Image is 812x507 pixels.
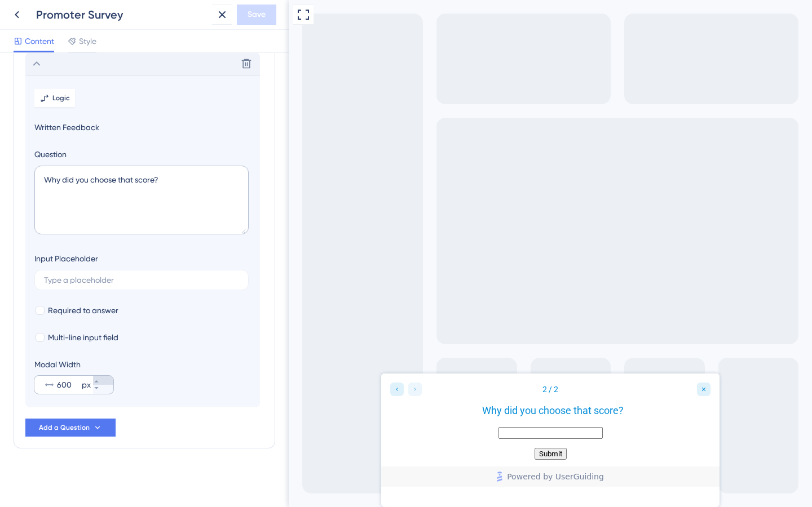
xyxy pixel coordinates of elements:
span: Written Feedback [34,121,251,134]
div: Input Placeholder [34,252,98,265]
input: Type a placeholder [44,276,239,284]
div: Modal Width [34,358,113,371]
input: px [57,378,80,392]
span: Required to answer [48,304,118,317]
span: Multi-line input field [48,331,118,344]
button: Logic [34,89,75,107]
span: Save [248,8,266,21]
span: Style [79,34,96,48]
button: px [93,376,113,385]
textarea: Why did you choose that score? [34,166,249,234]
span: Add a Question [39,423,90,432]
button: Save [237,5,276,25]
iframe: UserGuiding Survey [92,373,431,507]
button: px [93,385,113,394]
label: Question [34,148,251,161]
button: Add a Question [25,419,116,437]
div: px [82,378,91,392]
span: Logic [52,94,70,103]
div: Promoter Survey [36,7,208,23]
span: Content [25,34,54,48]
